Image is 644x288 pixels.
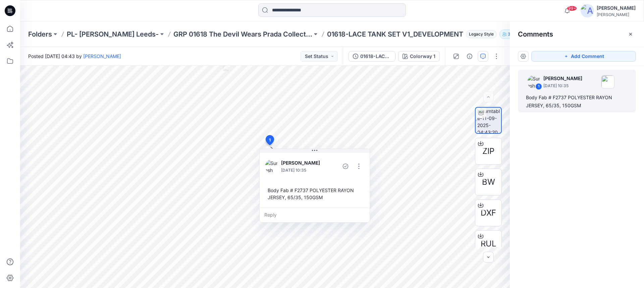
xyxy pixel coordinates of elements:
span: BW [482,176,495,188]
h2: Comments [518,30,553,38]
a: PL- [PERSON_NAME] Leeds- [67,30,159,39]
div: [PERSON_NAME] [597,12,636,17]
div: 1 [535,83,542,90]
img: turntable-11-09-2025-04:43:20 [477,108,501,133]
p: 32 [508,31,513,38]
img: Suresh Perera [527,75,541,89]
div: [PERSON_NAME] [597,4,636,12]
p: [PERSON_NAME] [281,159,325,167]
button: 01618-LACE TANK SET V1_DEVELOPMENT [348,51,395,62]
a: Folders [28,30,52,39]
div: Body Fab # F2737 POLYESTER RAYON JERSEY, 65/35, 150GSM [526,94,628,110]
div: Reply [260,208,370,222]
img: Suresh Perera [265,160,278,173]
img: avatar [581,4,594,17]
div: Colorway 1 [410,53,435,60]
button: 32 [499,30,521,39]
a: [PERSON_NAME] [83,53,121,59]
p: [DATE] 10:35 [543,82,582,89]
span: Posted [DATE] 04:43 by [28,53,121,60]
div: Body Fab # F2737 POLYESTER RAYON JERSEY, 65/35, 150GSM [265,184,364,204]
p: 01618-LACE TANK SET V1_DEVELOPMENT [327,30,463,39]
a: GRP 01618 The Devil Wears Prada Collection [173,30,312,39]
span: DXF [481,207,496,219]
span: 99+ [567,6,577,11]
button: Colorway 1 [398,51,440,62]
p: [DATE] 10:35 [281,167,325,174]
span: Legacy Style [466,30,497,38]
div: 01618-LACE TANK SET V1_DEVELOPMENT [360,53,391,60]
button: Details [464,51,475,62]
span: ZIP [482,145,494,157]
span: RUL [481,238,496,250]
button: Legacy Style [463,30,497,39]
button: Add Comment [531,51,636,62]
span: 1 [269,137,271,143]
p: [PERSON_NAME] [543,74,582,82]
